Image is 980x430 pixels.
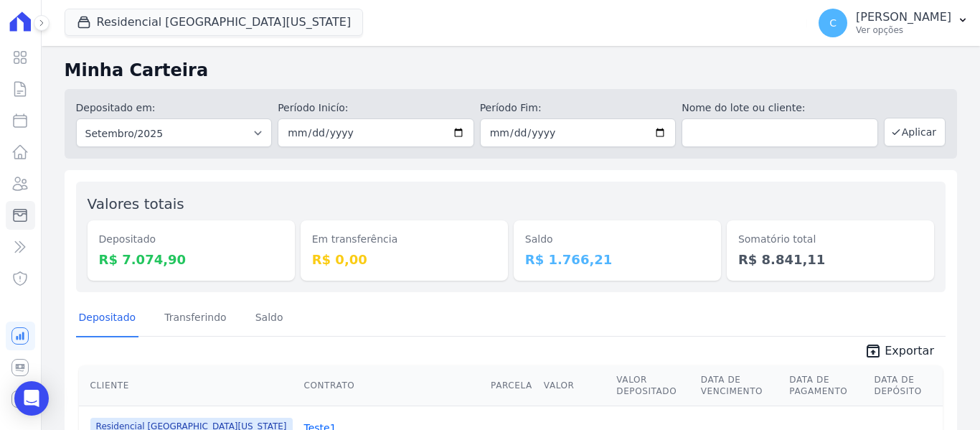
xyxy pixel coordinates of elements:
dd: R$ 8.841,11 [738,250,923,269]
i: unarchive [864,342,882,360]
a: Transferindo [161,300,230,337]
p: [PERSON_NAME] [856,10,951,24]
dt: Depositado [99,232,283,247]
a: Saldo [253,300,286,337]
th: Valor [538,365,611,406]
button: C [PERSON_NAME] Ver opções [807,3,980,43]
span: C [829,18,837,28]
dt: Saldo [525,232,710,247]
dt: Somatório total [738,232,923,247]
label: Nome do lote ou cliente: [682,101,878,116]
h2: Minha Carteira [65,57,957,83]
p: Ver opções [856,24,951,36]
th: Data de Vencimento [695,365,784,406]
label: Período Inicío: [278,101,474,116]
label: Valores totais [88,195,184,212]
button: Aplicar [884,118,946,146]
th: Data de Pagamento [783,365,868,406]
label: Período Fim: [480,101,677,116]
th: Data de Depósito [869,365,943,406]
button: Residencial [GEOGRAPHIC_DATA][US_STATE] [65,9,364,36]
label: Depositado em: [76,102,156,113]
a: Depositado [76,300,139,337]
dd: R$ 0,00 [312,250,496,269]
dd: R$ 7.074,90 [99,250,283,269]
a: unarchive Exportar [853,342,946,363]
th: Cliente [79,365,298,406]
div: Open Intercom Messenger [14,381,49,416]
th: Valor Depositado [611,365,694,406]
dd: R$ 1.766,21 [525,250,710,269]
span: Exportar [885,342,934,360]
th: Parcela [485,365,538,406]
th: Contrato [298,365,486,406]
dt: Em transferência [312,232,496,247]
